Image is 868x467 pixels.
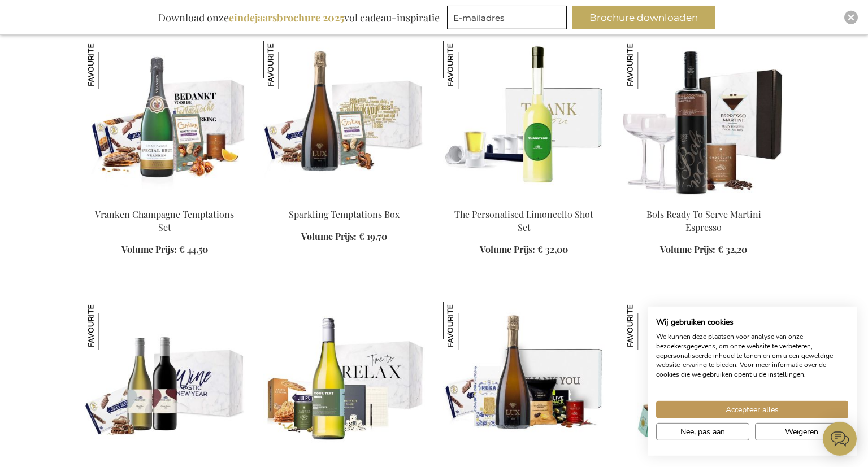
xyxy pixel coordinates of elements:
[443,41,605,199] img: The Personalised Limoncello Shot Set
[301,230,387,243] a: Volume Prijs: € 19,70
[656,401,848,418] button: Accepteer alle cookies
[480,243,568,256] a: Volume Prijs: € 32,00
[84,41,245,199] img: Vranken Champagne Temptations Set
[179,243,208,255] span: € 44,50
[660,243,747,256] a: Volume Prijs: € 32,20
[443,194,605,205] a: The Personalised Limoncello Shot Set The Personalised Limoncello Shot Set
[623,41,671,89] img: Bols Ready To Serve Martini Espresso
[229,11,344,24] b: eindejaarsbrochure 2025
[84,302,245,460] img: Beer Apéro Gift Box
[623,194,784,205] a: Bols Ready To Serve Martini Espresso Bols Ready To Serve Martini Espresso
[656,332,848,379] p: We kunnen deze plaatsen voor analyse van onze bezoekersgegevens, om onze website te verbeteren, g...
[121,243,208,256] a: Volume Prijs: € 44,50
[95,208,234,233] a: Vranken Champagne Temptations Set
[480,243,535,255] span: Volume Prijs:
[443,302,492,350] img: The Office Party Box
[443,302,605,460] img: The Office Party Box
[454,208,593,233] a: The Personalised Limoncello Shot Set
[623,302,784,460] img: Olive & Salt Culinary Set
[263,194,425,205] a: Sparkling Temptations Bpx Sparkling Temptations Box
[656,423,749,440] button: Pas cookie voorkeuren aan
[84,194,245,205] a: Vranken Champagne Temptations Set Vranken Champagne Temptations Set
[656,317,848,328] h2: Wij gebruiken cookies
[623,41,784,199] img: Bols Ready To Serve Martini Espresso
[785,426,818,438] span: Weigeren
[660,243,715,255] span: Volume Prijs:
[447,6,570,33] form: marketing offers and promotions
[680,426,725,438] span: Nee, pas aan
[844,11,858,24] div: Close
[443,455,605,466] a: The Office Party Box The Office Party Box
[572,6,715,29] button: Brochure downloaden
[289,208,400,220] a: Sparkling Temptations Box
[84,455,245,466] a: Beer Apéro Gift Box The Ultimate Wine & Chocolate Set
[755,423,848,440] button: Alle cookies weigeren
[263,302,425,460] img: Personalised White Wine
[823,422,857,456] iframe: belco-activator-frame
[447,6,567,29] input: E-mailadres
[646,208,761,233] a: Bols Ready To Serve Martini Espresso
[359,230,387,242] span: € 19,70
[153,6,445,29] div: Download onze vol cadeau-inspiratie
[84,41,132,89] img: Vranken Champagne Temptations Set
[263,41,312,89] img: Sparkling Temptations Box
[263,41,425,199] img: Sparkling Temptations Bpx
[726,404,779,416] span: Accepteer alles
[301,230,357,242] span: Volume Prijs:
[537,243,568,255] span: € 32,00
[121,243,177,255] span: Volume Prijs:
[623,302,671,350] img: Culinaire Olijfolie & Zout Set
[848,14,854,21] img: Close
[623,455,784,466] a: Olive & Salt Culinary Set Culinaire Olijfolie & Zout Set
[84,302,132,350] img: The Ultimate Wine & Chocolate Set
[263,455,425,466] a: Personalised White Wine
[718,243,747,255] span: € 32,20
[443,41,492,89] img: The Personalised Limoncello Shot Set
